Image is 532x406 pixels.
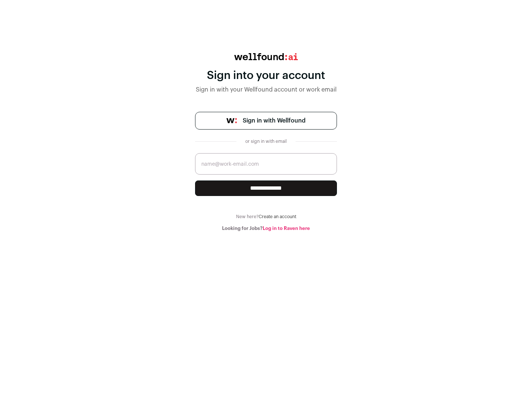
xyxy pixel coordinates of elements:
[195,214,337,220] div: New here?
[195,85,337,94] div: Sign in with your Wellfound account or work email
[226,118,237,123] img: wellfound-symbol-flush-black-fb3c872781a75f747ccb3a119075da62bfe97bd399995f84a933054e44a575c4.png
[195,226,337,231] div: Looking for Jobs?
[195,69,337,82] div: Sign into your account
[234,53,298,60] img: wellfound:ai
[242,138,290,144] div: or sign in with email
[195,153,337,175] input: name@work-email.com
[243,116,306,125] span: Sign in with Wellfound
[259,214,296,219] a: Create an account
[195,112,337,130] a: Sign in with Wellfound
[263,226,310,231] a: Log in to Raven here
